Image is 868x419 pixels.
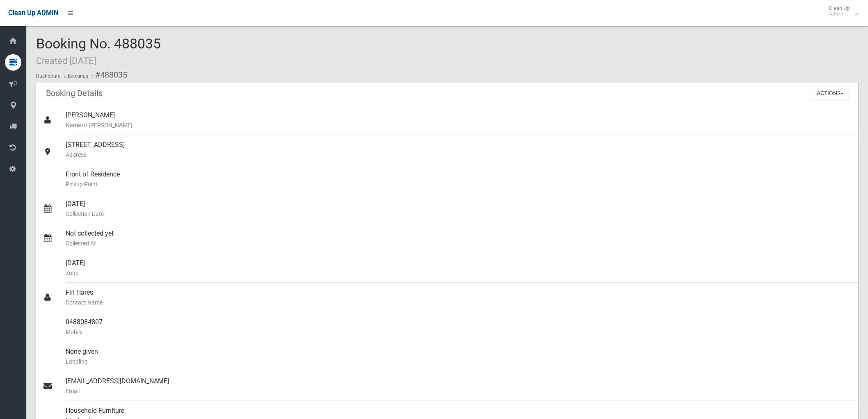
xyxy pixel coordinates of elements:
[825,5,858,17] span: Clean Up
[66,150,852,160] small: Address
[8,9,58,17] span: Clean Up ADMIN
[68,73,88,79] a: Bookings
[66,253,852,283] div: [DATE]
[66,194,852,224] div: [DATE]
[36,73,61,79] a: Dashboard
[66,357,852,366] small: Landline
[66,224,852,253] div: Not collected yet
[66,327,852,337] small: Mobile
[36,371,858,401] a: [EMAIL_ADDRESS][DOMAIN_NAME]Email
[66,238,852,248] small: Collected At
[829,11,850,17] small: Admin
[66,209,852,219] small: Collection Date
[66,386,852,396] small: Email
[66,371,852,401] div: [EMAIL_ADDRESS][DOMAIN_NAME]
[66,135,852,165] div: [STREET_ADDRESS]
[66,283,852,312] div: Fifi Hares
[66,105,852,135] div: [PERSON_NAME]
[66,120,852,130] small: Name of [PERSON_NAME]
[36,85,112,101] header: Booking Details
[36,35,161,67] span: Booking No. 488035
[36,55,96,66] small: Created [DATE]
[811,86,850,101] button: Actions
[89,67,127,82] li: #488035
[66,179,852,189] small: Pickup Point
[66,298,852,307] small: Contact Name
[66,165,852,194] div: Front of Residence
[66,342,852,371] div: None given
[66,268,852,278] small: Zone
[66,312,852,342] div: 0488084807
